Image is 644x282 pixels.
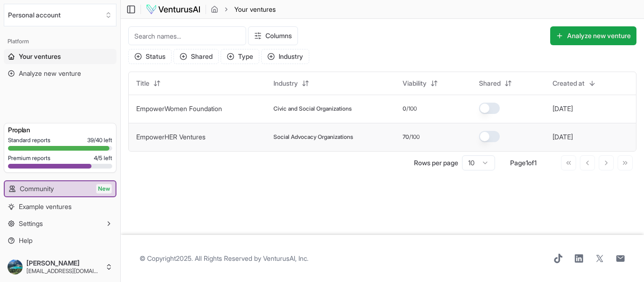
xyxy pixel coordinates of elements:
input: Search names... [128,26,246,45]
span: Analyze new venture [19,69,81,78]
span: Social Advocacy Organizations [273,133,353,141]
span: Your ventures [234,5,276,14]
img: ACg8ocKKisR3M9JTKe8m2KXlptEKaYuTUrmeo_OhKMt_nRidGOclFqVD=s96-c [8,259,23,274]
p: Rows per page [414,158,458,168]
button: Created at [547,76,602,91]
span: © Copyright 2025 . All Rights Reserved by . [140,254,308,263]
button: Title [131,76,166,91]
span: Viability [403,79,427,88]
span: [EMAIL_ADDRESS][DOMAIN_NAME] [26,267,101,275]
span: Created at [553,79,585,88]
span: [PERSON_NAME] [26,259,101,267]
span: Help [19,236,33,245]
span: Example ventures [19,202,72,211]
a: EmpowerWomen Foundation [136,105,222,113]
span: /100 [409,133,420,141]
span: 1 [526,159,528,167]
span: Community [20,184,54,193]
button: Shared [473,76,518,91]
a: Your ventures [4,49,116,64]
a: CommunityNew [5,181,116,196]
span: New [96,184,112,193]
button: Industry [261,49,309,64]
button: Type [221,49,259,64]
button: [PERSON_NAME][EMAIL_ADDRESS][DOMAIN_NAME] [4,256,116,278]
nav: breadcrumb [211,5,276,14]
span: 4 / 5 left [94,154,112,162]
span: Premium reports [8,154,50,162]
span: /100 [406,105,417,113]
div: Platform [4,34,116,49]
button: Select an organization [4,4,116,26]
h3: Pro plan [8,125,112,135]
span: Shared [479,79,501,88]
span: Industry [273,79,298,88]
span: 0 [403,105,406,113]
button: Analyze new venture [550,26,636,45]
button: [DATE] [553,104,573,113]
button: EmpowerWomen Foundation [136,104,222,113]
span: Settings [19,219,43,228]
span: Page [510,159,526,167]
span: 1 [534,159,537,167]
span: of [528,159,534,167]
button: EmpowerHER Ventures [136,132,206,142]
img: logo [146,4,201,15]
button: Shared [173,49,219,64]
button: Status [128,49,172,64]
button: Columns [248,26,298,45]
button: [DATE] [553,132,573,142]
span: 70 [403,133,409,141]
a: Analyze new venture [4,66,116,81]
a: Example ventures [4,199,116,214]
button: Viability [397,76,444,91]
span: Title [136,79,149,88]
span: Your ventures [19,52,61,61]
span: Standard reports [8,137,50,144]
a: VenturusAI, Inc [263,254,307,262]
button: Industry [268,76,315,91]
span: Civic and Social Organizations [273,105,352,113]
a: EmpowerHER Ventures [136,133,206,141]
span: 39 / 40 left [87,137,112,144]
button: Settings [4,216,116,231]
a: Help [4,233,116,248]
